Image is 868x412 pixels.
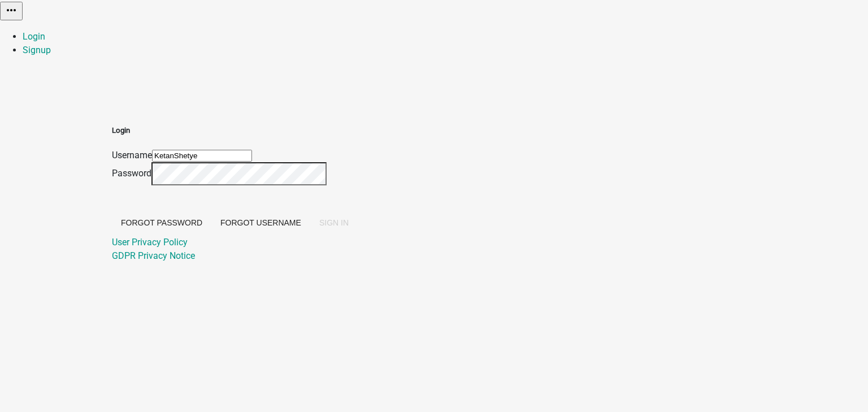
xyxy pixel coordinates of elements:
[112,212,211,233] button: Forgot Password
[112,250,195,261] a: GDPR Privacy Notice
[112,168,151,179] label: Password
[310,212,358,233] button: SIGN IN
[112,125,358,136] h5: Login
[112,150,152,161] label: Username
[23,45,51,55] a: Signup
[211,212,310,233] button: Forgot Username
[112,237,188,248] a: User Privacy Policy
[319,218,349,227] span: SIGN IN
[23,31,45,42] a: Login
[5,3,18,17] i: more_horiz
